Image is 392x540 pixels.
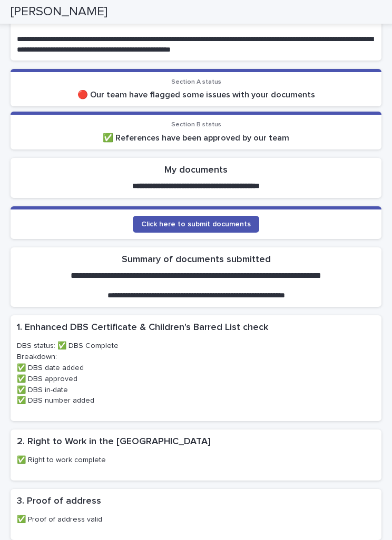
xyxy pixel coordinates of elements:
[171,79,221,85] span: Section A status
[17,436,211,448] h2: 2. Right to Work in the [GEOGRAPHIC_DATA]
[17,495,101,508] h2: 3. Proof of address
[17,455,375,466] p: ✅ Right to work complete
[133,216,259,233] a: Click here to submit documents
[17,514,375,525] p: ✅ Proof of address valid
[11,4,107,19] h2: [PERSON_NAME]
[122,254,271,266] h2: Summary of documents submitted
[17,90,375,100] p: 🔴 Our team have flagged some issues with your documents
[171,122,221,128] span: Section B status
[17,322,268,334] h2: 1. Enhanced DBS Certificate & Children's Barred List check
[164,164,228,177] h2: My documents
[17,133,375,143] p: ✅ References have been approved by our team
[141,221,251,228] span: Click here to submit documents
[17,341,375,406] p: DBS status: ✅ DBS Complete Breakdown: ✅ DBS date added ✅ DBS approved ✅ DBS in-date ✅ DBS number ...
